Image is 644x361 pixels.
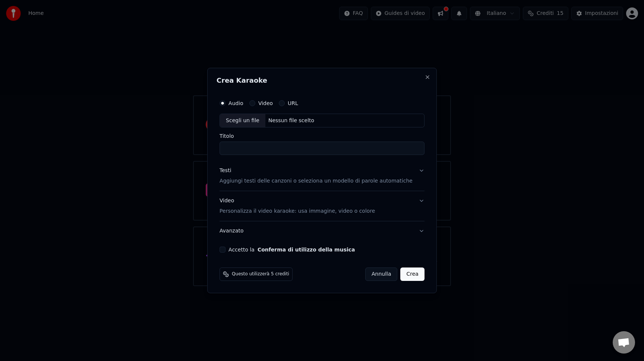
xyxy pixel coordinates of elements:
div: Video [220,197,375,215]
h2: Crea Karaoke [217,77,427,84]
button: Accetto la [258,247,355,252]
div: Scegli un file [220,114,265,127]
button: Annulla [365,267,398,281]
button: Crea [401,267,424,281]
p: Personalizza il video karaoke: usa immagine, video o colore [220,208,375,215]
button: TestiAggiungi testi delle canzoni o seleziona un modello di parole automatiche [220,161,424,191]
label: Video [258,101,273,106]
button: Avanzato [220,221,424,241]
label: Titolo [220,134,424,139]
div: Nessun file scelto [265,117,317,124]
span: Questo utilizzerà 5 crediti [232,271,289,277]
label: Accetto la [228,247,355,252]
p: Aggiungi testi delle canzoni o seleziona un modello di parole automatiche [220,178,413,185]
div: Testi [220,167,231,175]
label: URL [288,101,298,106]
button: VideoPersonalizza il video karaoke: usa immagine, video o colore [220,191,424,221]
label: Audio [228,101,243,106]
